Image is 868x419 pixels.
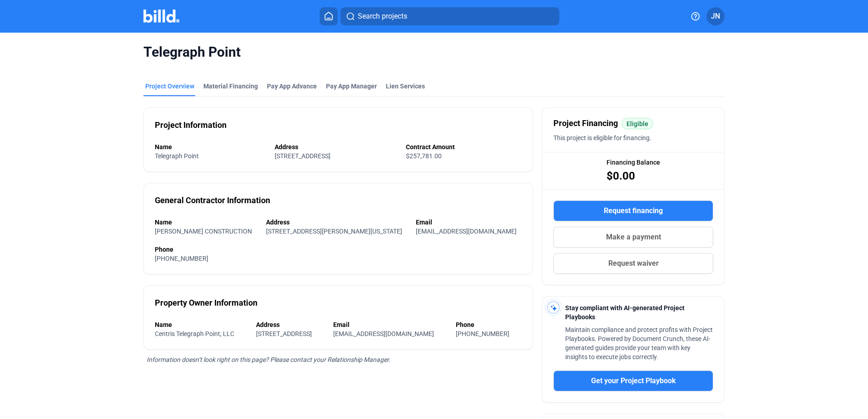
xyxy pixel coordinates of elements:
span: Get your Project Playbook [591,375,676,386]
img: Billd Company Logo [143,10,179,23]
span: This project is eligible for financing. [553,134,651,141]
button: JN [706,7,725,25]
span: Centris Telegraph Point, LLC [155,330,234,337]
span: Financing Balance [607,158,660,167]
span: [PHONE_NUMBER] [155,255,208,262]
div: Phone [456,320,522,329]
div: Lien Services [386,82,425,91]
span: [STREET_ADDRESS][PERSON_NAME][US_STATE] [266,228,402,235]
span: $0.00 [607,169,635,183]
span: [STREET_ADDRESS] [275,152,330,160]
div: General Contractor Information [155,194,270,207]
div: Material Financing [203,82,258,91]
span: Search projects [358,11,407,22]
span: Request waiver [608,258,659,269]
div: Project Overview [145,82,194,91]
button: Get your Project Playbook [553,370,713,391]
span: Maintain compliance and protect profits with Project Playbooks. Powered by Document Crunch, these... [565,326,713,361]
span: Information doesn’t look right on this page? Please contact your Relationship Manager. [147,356,390,363]
div: Project Information [155,119,227,132]
div: Name [155,142,266,151]
span: Pay App Manager [326,82,377,91]
div: Name [155,218,257,227]
span: Project Financing [553,117,618,130]
span: [STREET_ADDRESS] [256,330,312,337]
span: $257,781.00 [406,152,442,160]
div: Phone [155,245,522,254]
mat-chip: Eligible [621,118,653,129]
div: Email [333,320,447,329]
span: Request financing [604,205,663,216]
div: Pay App Advance [267,82,317,91]
button: Make a payment [553,227,713,248]
div: Email [416,218,522,227]
span: Telegraph Point [155,152,199,160]
span: JN [711,11,720,22]
div: Contract Amount [406,142,522,151]
div: Name [155,320,247,329]
div: Property Owner Information [155,297,257,309]
div: Address [256,320,325,329]
span: [PHONE_NUMBER] [456,330,509,337]
span: Make a payment [606,232,661,243]
span: Stay compliant with AI-generated Project Playbooks [565,304,685,321]
span: Telegraph Point [143,44,725,61]
span: [PERSON_NAME] CONSTRUCTION [155,228,252,235]
button: Request financing [553,200,713,221]
button: Request waiver [553,253,713,274]
div: Address [275,142,397,151]
span: [EMAIL_ADDRESS][DOMAIN_NAME] [416,228,517,235]
div: Address [266,218,407,227]
button: Search projects [340,7,559,25]
span: [EMAIL_ADDRESS][DOMAIN_NAME] [333,330,434,337]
